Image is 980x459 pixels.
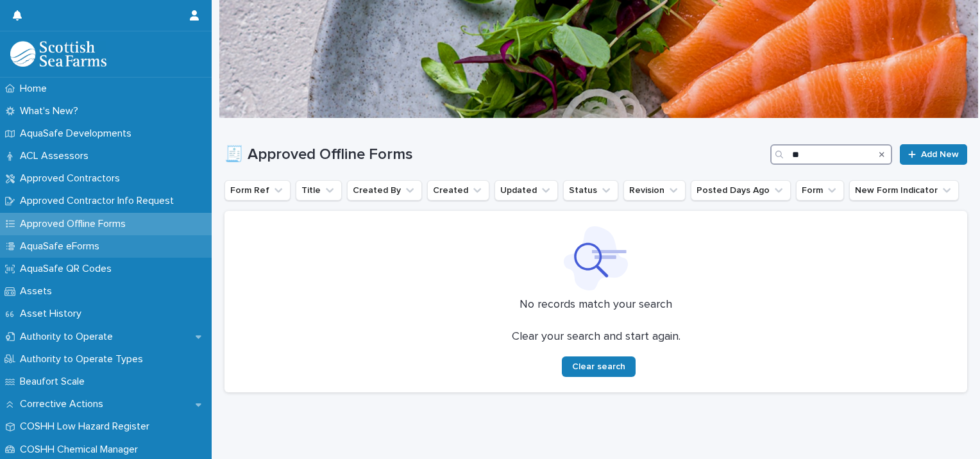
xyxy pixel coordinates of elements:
[572,362,625,371] span: Clear search
[15,331,123,343] p: Authority to Operate
[15,150,99,162] p: ACL Assessors
[15,195,184,207] p: Approved Contractor Info Request
[921,150,959,159] span: Add New
[15,376,95,388] p: Beaufort Scale
[900,144,967,165] a: Add New
[240,298,952,312] p: No records match your search
[224,180,291,201] button: Form Ref
[691,180,791,201] button: Posted Days Ago
[15,398,114,410] p: Corrective Actions
[494,180,558,201] button: Updated
[770,144,892,165] input: Search
[849,180,959,201] button: New Form Indicator
[347,180,422,201] button: Created By
[623,180,686,201] button: Revision
[563,180,618,201] button: Status
[15,128,142,140] p: AquaSafe Developments
[15,240,110,253] p: AquaSafe eForms
[796,180,844,201] button: Form
[15,218,136,230] p: Approved Offline Forms
[15,105,89,117] p: What's New?
[224,146,765,164] h1: 🧾 Approved Offline Forms
[15,353,153,365] p: Authority to Operate Types
[15,263,122,275] p: AquaSafe QR Codes
[427,180,489,201] button: Created
[15,421,160,433] p: COSHH Low Hazard Register
[296,180,342,201] button: Title
[15,444,148,456] p: COSHH Chemical Manager
[512,330,680,344] p: Clear your search and start again.
[562,356,636,377] button: Clear search
[10,41,106,67] img: bPIBxiqnSb2ggTQWdOVV
[15,172,130,185] p: Approved Contractors
[15,308,92,320] p: Asset History
[15,83,57,95] p: Home
[15,285,62,297] p: Assets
